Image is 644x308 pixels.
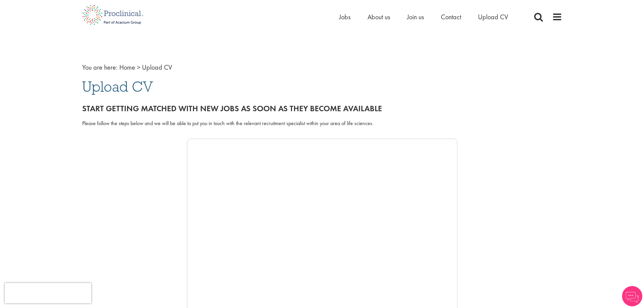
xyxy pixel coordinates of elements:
a: Upload CV [478,13,508,21]
a: Jobs [339,13,351,21]
h2: Start getting matched with new jobs as soon as they become available [82,104,562,113]
a: About us [367,13,390,21]
span: Upload CV [142,63,172,72]
img: Chatbot [622,286,642,306]
a: Join us [407,13,424,21]
a: breadcrumb link [119,63,135,72]
span: You are here: [82,63,118,72]
iframe: reCAPTCHA [5,283,91,303]
span: Upload CV [82,77,153,96]
a: Contact [441,13,461,21]
div: Please follow the steps below and we will be able to put you in touch with the relevant recruitme... [82,120,562,127]
span: > [137,63,140,72]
